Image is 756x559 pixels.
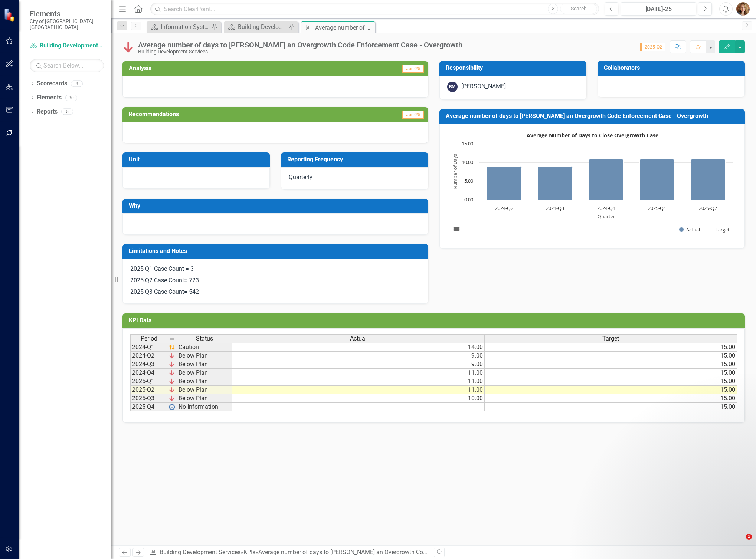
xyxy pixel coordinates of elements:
[232,377,485,386] td: 11.00
[640,43,665,51] span: 2025-Q2
[169,378,175,384] img: KIVvID6XQLnem7Jwd5RGsJlsyZvnEO8ojW1w+8UqMjn4yonOQRrQskXCXGmASKTRYCiTqJOcojskkyr07L4Z+PfWUOM8Y5yiO...
[177,394,232,403] td: Below Plan
[736,2,750,16] img: Nichole Plowman
[238,22,287,32] div: Building Development Services
[464,177,473,184] text: 5.00
[485,343,737,352] td: 15.00
[487,159,725,200] g: Actual, series 1 of 2. Bar series with 5 bars.
[130,343,167,352] td: 2024-Q1
[169,395,175,401] img: KIVvID6XQLnem7Jwd5RGsJlsyZvnEO8ojW1w+8UqMjn4yonOQRrQskXCXGmASKTRYCiTqJOcojskkyr07L4Z+PfWUOM8Y5yiO...
[485,394,737,403] td: 15.00
[604,65,741,71] h3: Collaborators
[169,353,175,359] img: KIVvID6XQLnem7Jwd5RGsJlsyZvnEO8ojW1w+8UqMjn4yonOQRrQskXCXGmASKTRYCiTqJOcojskkyr07L4Z+PfWUOM8Y5yiO...
[177,403,232,411] td: No Information
[232,343,485,352] td: 14.00
[648,205,666,211] text: 2025-Q1
[571,6,587,11] span: Search
[148,22,210,32] a: Information Systems
[141,335,157,342] span: Period
[495,205,513,211] text: 2024-Q2
[461,82,506,91] div: [PERSON_NAME]
[30,42,104,50] a: Building Development Services
[226,22,287,32] a: Building Development Services
[138,41,462,49] div: Average number of days to [PERSON_NAME] an Overgrowth Code Enforcement Case - Overgrowth
[130,394,167,403] td: 2025-Q3
[602,335,619,342] span: Target
[122,41,134,53] img: Below Plan
[37,93,62,102] a: Elements
[129,111,331,118] h3: Recommendations
[258,549,513,556] div: Average number of days to [PERSON_NAME] an Overgrowth Code Enforcement Case - Overgrowth
[315,23,373,32] div: Average number of days to [PERSON_NAME] an Overgrowth Code Enforcement Case - Overgrowth
[4,9,17,22] img: ClearPoint Strategy
[402,65,424,73] span: Jun-25
[130,377,167,386] td: 2025-Q1
[446,113,742,119] h3: Average number of days to [PERSON_NAME] an Overgrowth Code Enforcement Case - Overgrowth
[402,111,424,119] span: Jun-25
[30,9,104,18] span: Elements
[485,360,737,369] td: 15.00
[177,377,232,386] td: Below Plan
[731,534,749,552] iframe: Intercom live chat
[686,226,700,233] text: Actual
[37,108,58,116] a: Reports
[129,156,266,163] h3: Unit
[447,129,737,241] svg: Interactive chart
[698,205,717,211] text: 2025-Q2
[485,352,737,360] td: 15.00
[138,49,462,55] div: Building Development Services
[169,404,175,410] img: wPkqUstsMhMTgAAAABJRU5ErkJggg==
[169,344,175,350] img: 7u2iTZrTEZ7i9oDWlPBULAqDHDmR3vKCs7My6dMMCIpfJOwzDMAzDMBH4B3+rbZfrisroAAAAAElFTkSuQmCC
[130,265,420,275] p: 2025 Q1 Case Count = 3
[526,132,658,139] text: Average Number of Days to Close Overgrowth Case
[708,227,730,233] button: Show Target
[232,369,485,377] td: 11.00
[452,154,458,190] text: Number of Days
[177,360,232,369] td: Below Plan
[451,224,462,234] button: View chart menu, Average Number of Days to Close Overgrowth Case
[243,549,255,556] a: KPIs
[639,159,674,200] path: 2025-Q1, 11. Actual.
[621,2,696,16] button: [DATE]-25
[130,369,167,377] td: 2024-Q4
[560,4,597,14] button: Search
[462,140,473,147] text: 15.00
[71,80,83,87] div: 9
[447,129,737,241] div: Average Number of Days to Close Overgrowth Case. Highcharts interactive chart.
[597,213,615,220] text: Quarter
[623,5,694,14] div: [DATE]-25
[169,336,175,342] img: 8DAGhfEEPCf229AAAAAElFTkSuQmCC
[30,18,104,30] small: City of [GEOGRAPHIC_DATA], [GEOGRAPHIC_DATA]
[177,386,232,394] td: Below Plan
[350,335,367,342] span: Actual
[485,377,737,386] td: 15.00
[129,203,425,209] h3: Why
[485,369,737,377] td: 15.00
[61,109,73,115] div: 5
[161,22,210,32] div: Information Systems
[485,386,737,394] td: 15.00
[130,386,167,394] td: 2025-Q2
[150,3,599,16] input: Search ClearPoint...
[130,360,167,369] td: 2024-Q3
[589,159,623,200] path: 2024-Q4, 11. Actual.
[65,95,77,101] div: 30
[503,142,709,145] g: Target, series 2 of 2. Line with 5 data points.
[464,196,473,203] text: 0.00
[169,387,175,393] img: KIVvID6XQLnem7Jwd5RGsJlsyZvnEO8ojW1w+8UqMjn4yonOQRrQskXCXGmASKTRYCiTqJOcojskkyr07L4Z+PfWUOM8Y5yiO...
[447,82,458,92] div: BM
[232,386,485,394] td: 11.00
[129,65,275,72] h3: Analysis
[485,403,737,411] td: 15.00
[160,549,240,556] a: Building Development Services
[538,167,572,200] path: 2024-Q3, 9. Actual.
[177,369,232,377] td: Below Plan
[177,343,232,352] td: Caution
[129,248,425,254] h3: Limitations and Notes
[746,534,752,540] span: 1
[169,361,175,367] img: KIVvID6XQLnem7Jwd5RGsJlsyZvnEO8ojW1w+8UqMjn4yonOQRrQskXCXGmASKTRYCiTqJOcojskkyr07L4Z+PfWUOM8Y5yiO...
[287,156,425,163] h3: Reporting Frequency
[597,205,615,211] text: 2024-Q4
[232,394,485,403] td: 10.00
